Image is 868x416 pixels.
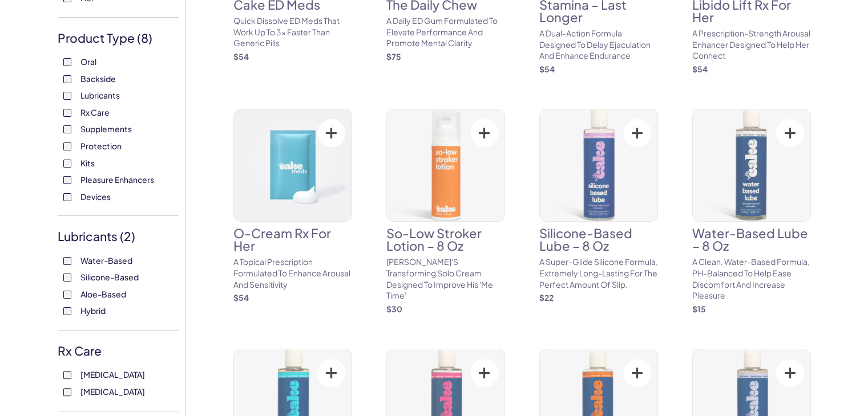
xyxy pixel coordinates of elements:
[63,307,71,315] input: Hybrid
[80,189,111,204] span: Devices
[692,28,811,62] p: A prescription-strength arousal enhancer designed to help her connect
[63,371,71,379] input: [MEDICAL_DATA]
[80,138,122,153] span: Protection
[63,125,71,133] input: Supplements
[233,51,249,62] strong: $ 54
[692,304,706,314] strong: $ 15
[80,71,116,86] span: Backside
[63,388,71,396] input: [MEDICAL_DATA]
[80,270,139,284] span: Silicone-Based
[539,292,554,303] strong: $ 22
[80,54,96,69] span: Oral
[63,58,71,66] input: Oral
[80,287,126,301] span: Aloe-Based
[386,109,505,315] a: So-Low Stroker Lotion – 8 ozSo-Low Stroker Lotion – 8 oz[PERSON_NAME]'s transforming solo cream d...
[80,156,95,170] span: Kits
[540,109,657,221] img: Silicone-Based Lube – 8 oz
[80,88,120,103] span: Lubricants
[63,291,71,299] input: Aloe-Based
[80,367,145,382] span: [MEDICAL_DATA]
[692,109,811,315] a: Water-Based Lube – 8 ozWater-Based Lube – 8 ozA clean, water-based formula, pH-balanced to help e...
[63,274,71,282] input: Silicone-Based
[539,109,658,303] a: Silicone-Based Lube – 8 ozSilicone-Based Lube – 8 ozA super-glide silicone formula, extremely lon...
[80,303,106,318] span: Hybrid
[63,193,71,201] input: Devices
[539,256,658,290] p: A super-glide silicone formula, extremely long-lasting for the perfect amount of slip.
[386,227,505,252] h3: So-Low Stroker Lotion – 8 oz
[386,51,401,62] strong: $ 75
[692,227,811,252] h3: Water-Based Lube – 8 oz
[63,176,71,184] input: Pleasure Enhancers
[539,64,555,74] strong: $ 54
[693,109,810,221] img: Water-Based Lube – 8 oz
[233,292,249,303] strong: $ 54
[386,15,505,49] p: A Daily ED Gum Formulated To Elevate Performance And Promote Mental Clarity
[539,28,658,62] p: A dual-action formula designed to delay ejaculation and enhance endurance
[233,15,352,49] p: Quick dissolve ED Meds that work up to 3x faster than generic pills
[63,75,71,83] input: Backside
[387,109,504,221] img: So-Low Stroker Lotion – 8 oz
[233,227,352,252] h3: O-Cream Rx for Her
[692,64,708,74] strong: $ 54
[80,172,154,187] span: Pleasure Enhancers
[692,256,811,301] p: A clean, water-based formula, pH-balanced to help ease discomfort and increase pleasure
[539,227,658,252] h3: Silicone-Based Lube – 8 oz
[63,142,71,150] input: Protection
[80,105,110,120] span: Rx Care
[233,109,352,303] a: O-Cream Rx for HerO-Cream Rx for HerA topical prescription formulated to enhance arousal and sens...
[80,253,132,268] span: Water-Based
[386,304,402,314] strong: $ 30
[386,256,505,301] p: [PERSON_NAME]'s transforming solo cream designed to improve his 'me time'
[63,257,71,265] input: Water-Based
[80,121,132,136] span: Supplements
[63,160,71,168] input: Kits
[234,109,352,221] img: O-Cream Rx for Her
[63,109,71,117] input: Rx Care
[80,384,145,399] span: [MEDICAL_DATA]
[233,256,352,290] p: A topical prescription formulated to enhance arousal and sensitivity
[63,92,71,100] input: Lubricants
